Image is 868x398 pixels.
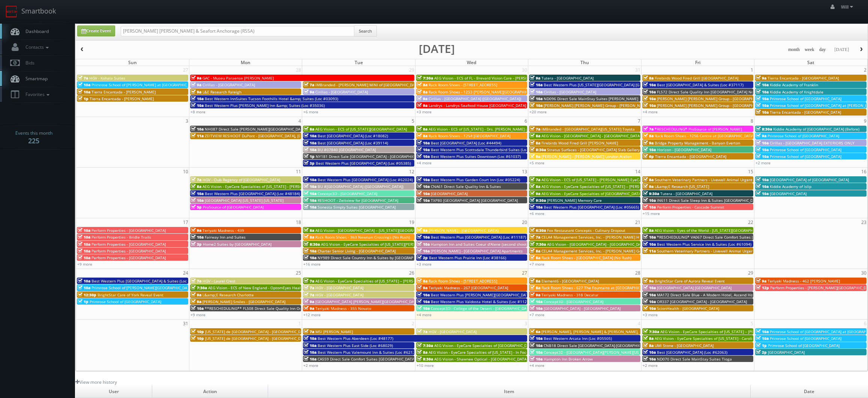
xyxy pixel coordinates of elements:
span: Rack Room Shoes - [GEOGRAPHIC_DATA] (No Rush) [541,255,631,260]
span: ZEITVIEW RESHOOT DuPont - [GEOGRAPHIC_DATA], [GEOGRAPHIC_DATA] [205,133,334,138]
span: 10a [530,96,543,101]
a: +7 more [529,261,544,267]
span: 10a [756,177,769,182]
span: Landrys - Landrys Seafood House [GEOGRAPHIC_DATA] GALV [429,103,536,108]
span: 10a [756,147,769,152]
a: +4 more [643,109,658,114]
span: [PERSON_NAME] Memory Care [547,198,602,203]
span: Southern Veterinary Partners - Livewell Animal Urgent Care of Goodyear [657,248,787,254]
span: Best Western Plus [GEOGRAPHIC_DATA] (Loc #11187) [431,234,526,240]
span: 10a [643,204,656,210]
span: 10a [304,255,316,260]
span: 5p [191,204,202,210]
span: 8a [530,285,540,290]
span: L&amp;E Research [US_STATE] [655,184,709,189]
span: Rack Room Shoes - [STREET_ADDRESS] [429,82,497,87]
span: 10a [643,103,656,108]
span: 7:30a [530,242,546,247]
span: 9a [643,184,654,189]
span: Firebirds Wood Fired Grill [PERSON_NAME] [541,140,618,146]
span: Best Western Plus Service Inn & Suites (Loc #61094) WHITE GLOVE [657,242,778,247]
span: 10a [78,82,90,87]
span: 8a [643,177,654,182]
span: 10a [304,191,316,196]
span: 10a [643,82,656,87]
span: AEG Vision - Eyes of the World - [US_STATE][GEOGRAPHIC_DATA] [655,228,769,233]
span: 10a [191,234,204,240]
span: Perform Properties - [GEOGRAPHIC_DATA] [91,248,166,254]
span: BrightStar Care of Aurora Reveal Event [655,278,725,284]
span: Perform Properties - [GEOGRAPHIC_DATA] [91,228,166,233]
span: AEG Vision - [GEOGRAPHIC_DATA] – [US_STATE][GEOGRAPHIC_DATA]. ([GEOGRAPHIC_DATA]) [315,228,477,233]
span: Primrose School of [PERSON_NAME][GEOGRAPHIC_DATA] [91,285,193,290]
span: iMBranded - [GEOGRAPHIC_DATA][US_STATE] Toyota [541,126,635,132]
span: Rack Room Shoes - 627 The Fountains at [GEOGRAPHIC_DATA] (No Rush) [541,285,671,290]
span: Tierra Encantada - [PERSON_NAME] [90,96,154,101]
span: 8a [417,133,427,138]
button: Search [354,26,377,37]
button: day [817,45,829,54]
span: Southern Veterinary Partners - Livewell Animal Urgent Care of [PERSON_NAME] [655,177,797,182]
span: Best Western Plus Prairie Inn (Loc #38166) [429,255,506,260]
span: 10a [756,82,769,87]
span: 8:30a [756,126,772,132]
span: Best Western Plus [PERSON_NAME] Inn &amp; Suites (Loc #35036) [205,103,325,108]
span: 1p [78,96,88,101]
span: L&E Research Raleigh [202,89,241,95]
span: 7a [191,177,201,182]
span: 10a [78,285,90,290]
span: 10a [643,285,656,290]
span: ND096 Direct Sale MainStay Suites [PERSON_NAME] [544,96,638,101]
span: HGV - Club Regency of [GEOGRAPHIC_DATA] [202,177,280,182]
span: 10a [643,147,656,152]
span: [PERSON_NAME] [PERSON_NAME] Group - [GEOGRAPHIC_DATA] - [STREET_ADDRESS] [657,96,807,101]
span: 10a [304,147,316,152]
span: 9a [304,89,314,95]
span: Perform Properties - Cascade Summit [657,204,724,210]
a: +3 more [417,261,432,267]
a: +16 more [303,261,321,267]
span: FL572 Direct Sale Quality Inn [GEOGRAPHIC_DATA] North I-75 [657,89,767,95]
span: 10a [530,89,543,95]
span: 11a [643,248,656,254]
span: L&amp;E Research Charlotte [202,292,254,297]
span: 7a [304,82,314,87]
span: Best Western InnSuites Tucson Foothills Hotel &amp; Suites (Loc #03093) [205,96,338,101]
a: +9 more [77,261,92,267]
span: 9a [756,75,766,81]
span: Best Western Plus [GEOGRAPHIC_DATA] & Suites (Loc #45093) [91,278,203,284]
span: 9a [191,82,201,87]
span: Kiddie Academy of Franklin [770,82,818,87]
span: Tutera - [GEOGRAPHIC_DATA] [660,191,712,196]
span: 10a [191,191,204,196]
span: 7a [643,126,654,132]
span: 10a [417,184,430,189]
span: [PERSON_NAME] - [GEOGRAPHIC_DATA] Apartments [431,248,523,254]
span: Rack Room Shoes - [STREET_ADDRESS] [429,278,497,284]
span: 9a [530,154,540,159]
span: 9a [756,278,766,284]
span: [PERSON_NAME] - [PERSON_NAME] London Avalon [541,154,631,159]
span: Perform Properties - [GEOGRAPHIC_DATA] [91,255,166,260]
span: AEG Vision - EyeCare Specialties of [US_STATE] – [PERSON_NAME] Eye Care [315,278,450,284]
span: 9a [191,228,201,233]
span: AEG Vision - EyeCare Specialties of [US_STATE][PERSON_NAME] Eyecare Associates [321,242,470,247]
input: Search for Events [121,26,354,36]
span: 7:30a [417,75,433,81]
span: 9a [756,133,766,138]
span: Rack Room Shoes - 363 Newnan Crossings (No Rush) [315,234,410,240]
span: [PERSON_NAME] Smiles - [GEOGRAPHIC_DATA] [202,299,285,304]
span: 10a [756,140,769,146]
span: Stratus Surfaces - [GEOGRAPHIC_DATA] Slab Gallery [547,147,640,152]
span: 10a [304,248,316,254]
span: 9a [191,299,201,304]
span: HGV - Kohala Suites [89,75,125,81]
span: CELA4 Management Services, Inc. - [PERSON_NAME] Genesis [541,248,651,254]
span: 10a [643,234,656,240]
span: Dashboard [22,28,49,35]
a: +2 more [756,160,771,165]
span: Best Western Plus [GEOGRAPHIC_DATA] (Loc #48184) [205,191,300,196]
a: +4 more [417,160,432,165]
span: Best [GEOGRAPHIC_DATA] (Loc #39114) [318,140,388,146]
span: 1p [304,154,315,159]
